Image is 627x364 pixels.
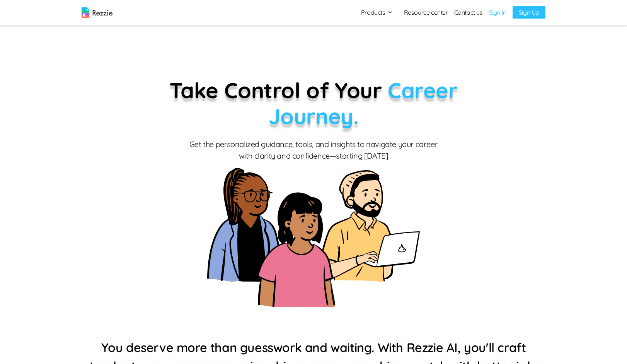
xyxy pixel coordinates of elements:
img: home [207,168,420,307]
span: Career Journey. [269,77,458,130]
a: Resource center [404,8,448,17]
p: Take Control of Your [130,77,497,129]
img: logo [82,7,112,18]
a: Sign In [489,8,506,17]
p: Get the personalized guidance, tools, and insights to navigate your career with clarity and confi... [188,138,439,162]
a: Sign Up [513,6,545,19]
a: Contact us [454,8,483,17]
button: Products [361,8,393,17]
